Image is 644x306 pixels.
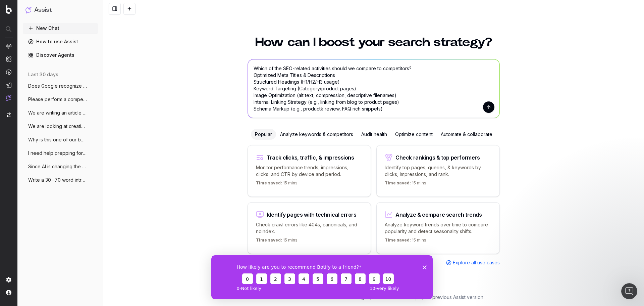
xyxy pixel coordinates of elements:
img: Analytics [6,43,11,49]
button: Since AI is changing the SEO world and A [23,161,98,172]
span: Explore all use cases [453,259,500,266]
span: I need help prepping for a meeting, what [28,150,87,157]
img: Activation [6,69,11,75]
span: Does Google recognize "Leatherman Knives [28,83,87,89]
p: Monitor performance trends, impressions, clicks, and CTR by device and period. [256,164,363,178]
span: Time saved: [256,237,282,243]
div: Analyze keywords & competitors [276,129,357,140]
h1: Assist [34,5,52,15]
h1: How can I boost your search strategy? [248,36,500,48]
button: Please perform a competitor analysis acr [23,94,98,105]
p: Analyze keyword trends over time to compare popularity and detect seasonality shifts. [385,221,491,235]
button: Does Google recognize "Leatherman Knives [23,81,98,91]
a: Open previous Assist version [419,294,483,301]
div: Track clicks, traffic, & impressions [267,155,354,160]
span: Since AI is changing the SEO world and A [28,163,87,170]
img: Switch project [7,113,11,117]
div: Audit health [357,129,391,140]
iframe: Intercom live chat [621,283,637,299]
p: Check crawl errors like 404s, canonicals, and noindex. [256,221,363,235]
button: New Chat [23,23,98,34]
span: Time saved: [385,180,411,185]
button: We are writing an article about the Hist [23,107,98,118]
div: Identify pages with technical errors [267,212,357,217]
img: Assist [6,95,11,101]
img: Studio [6,82,11,88]
span: Time saved: [256,180,282,185]
span: We are writing an article about the Hist [28,110,87,116]
div: Popular [251,129,276,140]
div: Check rankings & top performers [395,155,480,160]
span: Write a 30 –70 word introduction for the [28,177,87,183]
button: We are looking at creating a competitor [23,121,98,132]
p: 15 mins [385,237,426,246]
img: Intelligence [6,56,11,62]
span: Please perform a competitor analysis acr [28,96,87,103]
p: Identify top pages, queries, & keywords by clicks, impressions, and rank. [385,164,491,178]
span: We are looking at creating a competitor [28,123,87,130]
span: last 30 days [28,71,58,78]
span: Why is this one of our best performing a [28,136,87,143]
button: Write a 30 –70 word introduction for the [23,175,98,185]
div: Analyze & compare search trends [395,212,482,217]
textarea: Which of the SEO-related activities should we compare to competitors? Optimized Meta Titles & Des... [248,59,499,118]
a: How to use Assist [23,36,98,47]
p: 15 mins [256,180,298,188]
img: My account [6,290,11,295]
img: Setting [6,277,11,282]
iframe: Survey from Botify [211,255,433,299]
img: Botify logo [6,5,12,14]
button: Why is this one of our best performing a [23,134,98,145]
a: Explore all use cases [446,259,500,266]
button: Assist [25,5,95,15]
button: I need help prepping for a meeting, what [23,148,98,159]
span: Time saved: [385,237,411,243]
p: 15 mins [385,180,426,188]
div: Optimize content [391,129,437,140]
div: Automate & collaborate [437,129,496,140]
img: Assist [25,7,32,13]
a: Discover Agents [23,50,98,60]
p: 15 mins [256,237,298,246]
